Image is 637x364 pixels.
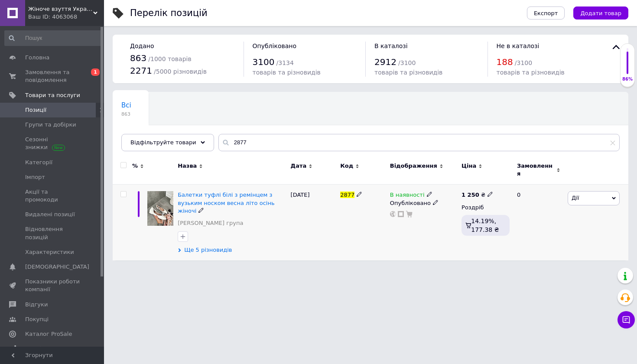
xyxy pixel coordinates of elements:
[91,68,100,76] span: 1
[340,162,353,170] span: Код
[461,192,479,198] b: 1 250
[515,59,532,66] span: / 3100
[25,68,80,84] span: Замовлення та повідомлення
[497,57,513,67] span: 188
[154,68,207,75] span: / 5000 різновидів
[25,136,80,151] span: Сезонні знижки
[527,6,565,19] button: Експорт
[291,162,307,170] span: Дата
[289,185,338,260] div: [DATE]
[374,69,442,76] span: товарів та різновидів
[534,10,558,16] span: Експорт
[340,192,354,198] span: 2877
[461,191,493,199] div: ₴
[25,173,45,181] span: Імпорт
[471,218,499,233] span: 14.19%, 177.38 ₴
[25,54,49,62] span: Головна
[130,65,152,76] span: 2271
[390,192,425,201] span: В наявності
[580,10,621,16] span: Додати товар
[25,345,55,353] span: Аналітика
[4,30,102,46] input: Пошук
[121,101,131,109] span: Всі
[573,6,628,19] button: Додати товар
[28,13,104,21] div: Ваш ID: 4063068
[25,301,48,309] span: Відгуки
[25,263,89,271] span: [DEMOGRAPHIC_DATA]
[25,248,74,256] span: Характеристики
[390,162,437,170] span: Відображення
[374,42,408,49] span: В каталозі
[253,57,275,67] span: 3100
[517,162,554,178] span: Замовлення
[25,188,80,204] span: Акції та промокоди
[130,139,196,146] span: Відфільтруйте товари
[25,106,46,114] span: Позиції
[178,192,274,214] a: Балетки туфлі білі з ремінцем з вузьким носком весна літо осінь жіночі
[25,278,80,293] span: Показники роботи компанії
[25,159,52,166] span: Категорії
[178,219,243,227] a: [PERSON_NAME] група
[121,111,131,117] span: 863
[497,69,565,76] span: товарів та різновидів
[130,53,146,63] span: 863
[147,191,173,226] img: Балетки туфли белые с ремешком с узким носком весна лето осень женские
[25,121,76,129] span: Групи та добірки
[398,59,416,66] span: / 3100
[617,311,635,328] button: Чат з покупцем
[25,315,49,323] span: Покупці
[130,9,208,18] div: Перелік позицій
[374,57,396,67] span: 2912
[572,195,579,201] span: Дії
[512,185,565,260] div: 0
[390,199,457,207] div: Опубліковано
[132,162,138,170] span: %
[621,76,634,82] div: 86%
[25,91,80,99] span: Товари та послуги
[253,42,297,49] span: Опубліковано
[497,42,539,49] span: Не в каталозі
[184,246,232,254] span: Ще 5 різновидів
[28,5,93,13] span: Жіноче взуття Україна
[218,134,620,151] input: Пошук по назві позиції, артикулу і пошуковим запитам
[25,225,80,241] span: Відновлення позицій
[276,59,294,66] span: / 3134
[178,162,197,170] span: Назва
[461,204,510,211] div: Роздріб
[25,211,75,218] span: Видалені позиції
[461,162,476,170] span: Ціна
[130,42,154,49] span: Додано
[253,69,321,76] span: товарів та різновидів
[25,330,72,338] span: Каталог ProSale
[148,55,191,62] span: / 1000 товарів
